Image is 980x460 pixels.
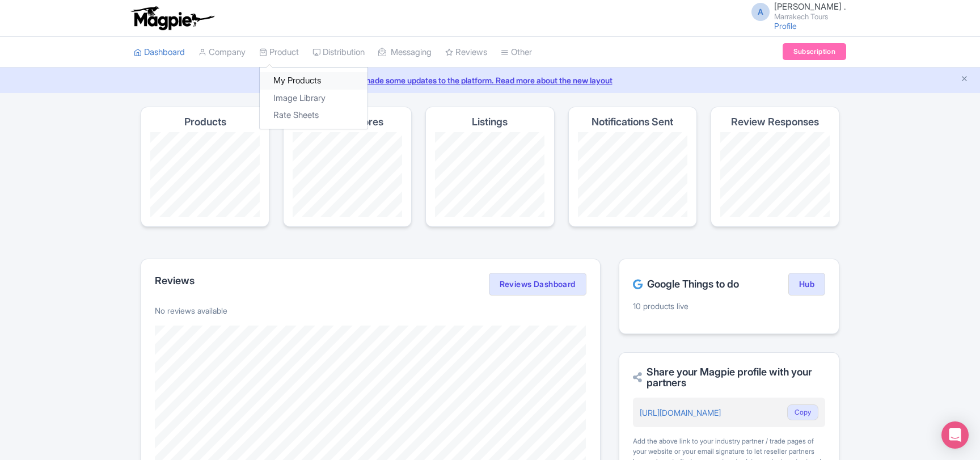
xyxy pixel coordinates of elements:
[260,90,367,107] a: Image Library
[960,73,969,86] button: Close announcement
[489,273,586,296] a: Reviews Dashboard
[155,275,195,286] h2: Reviews
[7,74,973,86] a: We made some updates to the platform. Read more about the new layout
[198,37,246,68] a: Company
[774,13,846,20] small: Marrakech Tours
[633,300,825,312] p: 10 products live
[312,37,365,68] a: Distribution
[633,278,739,290] h2: Google Things to do
[774,21,797,31] a: Profile
[745,2,846,20] a: A [PERSON_NAME] . Marrakech Tours
[260,107,367,124] a: Rate Sheets
[378,37,432,68] a: Messaging
[259,37,299,68] a: Product
[731,116,819,128] h4: Review Responses
[774,1,846,12] span: [PERSON_NAME] .
[128,6,216,31] img: logo-ab69f6fb50320c5b225c76a69d11143b.png
[640,408,721,417] a: [URL][DOMAIN_NAME]
[184,116,226,128] h4: Products
[260,72,367,90] a: My Products
[941,421,969,449] div: Open Intercom Messenger
[787,404,818,420] button: Copy
[633,366,825,389] h2: Share your Magpie profile with your partners
[472,116,508,128] h4: Listings
[592,116,673,128] h4: Notifications Sent
[445,37,487,68] a: Reviews
[751,3,770,21] span: A
[501,37,532,68] a: Other
[134,37,185,68] a: Dashboard
[788,273,825,296] a: Hub
[783,43,846,60] a: Subscription
[155,305,586,316] p: No reviews available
